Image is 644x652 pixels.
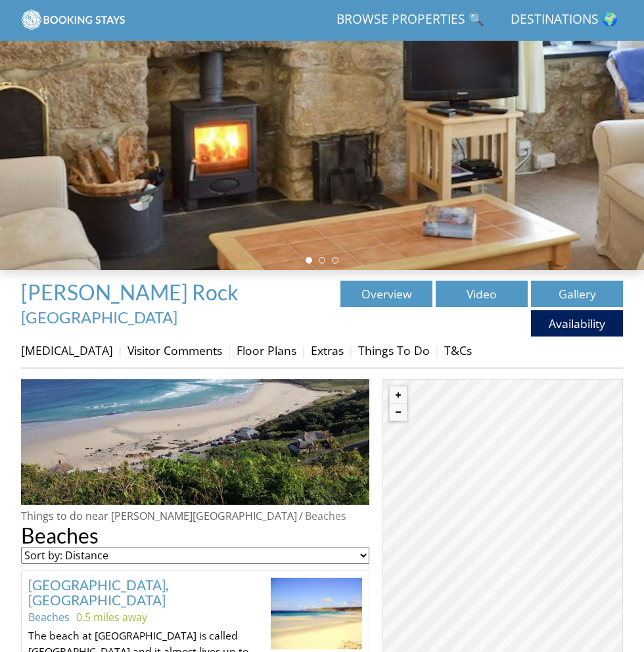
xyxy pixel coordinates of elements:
[28,576,168,608] a: [GEOGRAPHIC_DATA], [GEOGRAPHIC_DATA]
[436,281,528,307] a: Video
[76,609,147,625] li: 0.5 miles away
[505,5,623,35] a: Destinations 🌍
[305,509,346,523] a: Beaches
[331,5,490,35] a: Browse Properties 🔍
[21,524,369,547] h1: Beaches
[390,404,407,421] button: Zoom out
[21,509,297,523] a: Things to do near [PERSON_NAME][GEOGRAPHIC_DATA]
[21,279,239,305] span: [PERSON_NAME] Rock
[340,281,432,307] a: Overview
[358,342,430,358] a: Things To Do
[531,310,623,337] a: Availability
[21,7,126,33] img: BookingStays
[21,285,248,327] span: -
[444,342,472,358] a: T&Cs
[311,342,344,358] a: Extras
[127,342,222,358] a: Visitor Comments
[390,386,407,404] button: Zoom in
[271,578,362,649] img: Whitesands Bay, Sennen Cove
[21,308,177,327] a: [GEOGRAPHIC_DATA]
[21,342,113,358] a: [MEDICAL_DATA]
[21,279,242,305] a: [PERSON_NAME] Rock
[237,342,296,358] a: Floor Plans
[28,610,70,624] a: Beaches
[531,281,623,307] a: Gallery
